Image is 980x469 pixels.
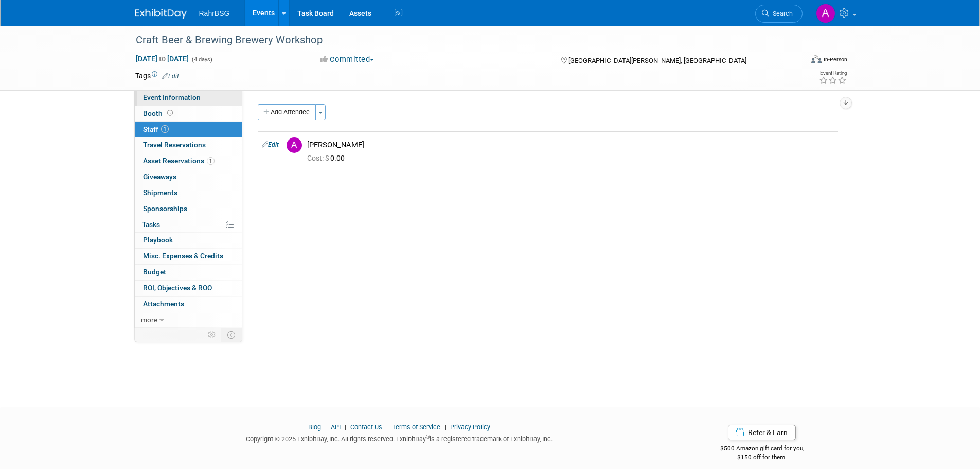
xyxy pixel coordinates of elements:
a: Booth [135,106,242,121]
span: Giveaways [143,172,176,181]
a: Terms of Service [392,423,440,431]
a: Refer & Earn [728,425,796,440]
a: more [135,312,242,328]
span: | [442,423,449,431]
span: Asset Reservations [143,157,215,165]
td: Toggle Event Tabs [221,328,242,341]
a: Shipments [135,185,242,201]
span: | [384,423,390,431]
span: | [342,423,349,431]
span: Misc. Expenses & Credits [143,252,223,260]
span: Budget [143,268,166,276]
span: 0.00 [307,154,349,162]
img: Ashley Grotewold [816,4,835,23]
a: Privacy Policy [450,423,490,431]
span: Attachments [143,300,184,308]
span: RahrBSG [199,9,230,18]
div: $500 Amazon gift card for you, [679,438,845,461]
span: Cost: $ [307,154,330,162]
a: Contact Us [350,423,382,431]
span: Booth not reserved yet [165,109,175,117]
span: [DATE] [DATE] [135,54,189,63]
span: to [157,55,167,63]
a: Tasks [135,217,242,233]
span: ROI, Objectives & ROO [143,284,212,292]
a: Giveaways [135,169,242,185]
div: Event Rating [819,71,847,76]
div: $150 off for them. [679,453,845,462]
div: In-Person [823,56,847,63]
div: [PERSON_NAME] [307,140,833,150]
span: Booth [143,109,175,117]
td: Tags [135,71,179,81]
td: Personalize Event Tab Strip [203,328,221,341]
span: Sponsorships [143,204,187,213]
a: Edit [262,141,279,148]
a: Event Information [135,90,242,106]
a: Blog [308,423,321,431]
a: Budget [135,265,242,280]
div: Craft Beer & Brewing Brewery Workshop [132,31,787,49]
a: Playbook [135,233,242,248]
span: 1 [207,157,215,165]
a: Sponsorships [135,201,242,217]
span: Search [769,10,793,18]
span: Playbook [143,236,173,244]
a: ROI, Objectives & ROO [135,281,242,296]
img: Format-Inperson.png [811,55,822,63]
span: more [141,316,157,324]
a: Asset Reservations1 [135,153,242,169]
span: Tasks [142,220,160,229]
a: Attachments [135,297,242,312]
span: 1 [161,125,169,133]
a: Search [755,5,803,23]
span: Event Information [143,93,201,101]
button: Committed [317,54,378,65]
span: (4 days) [191,56,212,63]
a: Travel Reservations [135,137,242,153]
span: Shipments [143,188,177,197]
span: | [323,423,329,431]
a: Misc. Expenses & Credits [135,249,242,264]
span: [GEOGRAPHIC_DATA][PERSON_NAME], [GEOGRAPHIC_DATA] [568,57,746,64]
a: Staff1 [135,122,242,137]
button: Add Attendee [258,104,316,120]
img: A.jpg [287,137,302,153]
a: API [331,423,341,431]
sup: ® [426,434,430,440]
img: ExhibitDay [135,9,187,19]
span: Staff [143,125,169,133]
a: Edit [162,73,179,80]
div: Event Format [742,54,848,69]
span: Travel Reservations [143,141,206,149]
div: Copyright © 2025 ExhibitDay, Inc. All rights reserved. ExhibitDay is a registered trademark of Ex... [135,432,664,444]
